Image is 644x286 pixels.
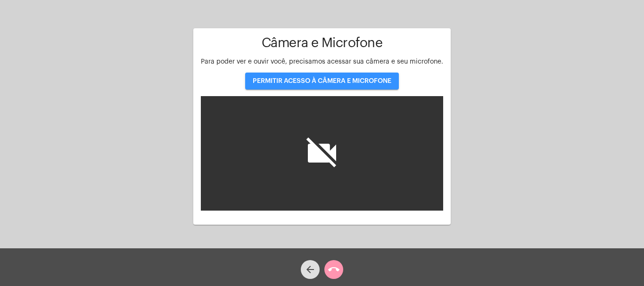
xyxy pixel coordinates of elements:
[201,58,443,65] span: Para poder ver e ouvir você, precisamos acessar sua câmera e seu microfone.
[328,264,339,275] mat-icon: call_end
[245,73,399,90] button: PERMITIR ACESSO À CÂMERA E MICROFONE
[253,78,391,84] span: PERMITIR ACESSO À CÂMERA E MICROFONE
[303,134,341,172] i: videocam_off
[201,36,443,50] h1: Câmera e Microfone
[305,264,316,275] mat-icon: arrow_back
